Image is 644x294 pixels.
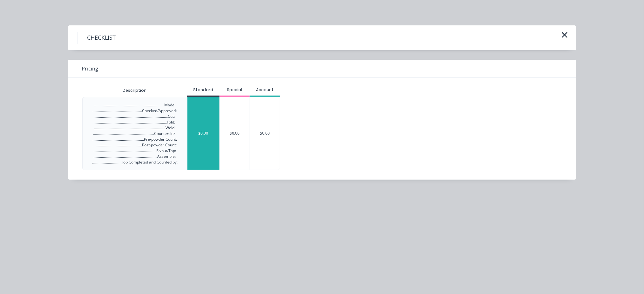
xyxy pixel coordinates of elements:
div: Description [118,83,152,98]
div: $0.00 [220,97,250,170]
div: Standard [187,87,220,93]
div: $0.00 [250,97,280,170]
div: $0.00 [187,97,220,170]
div: ..........................................................................Made: .................... [92,102,178,165]
div: Account [250,87,280,93]
div: Special [220,87,250,93]
h4: CHECKLIST [78,32,125,44]
span: Pricing [82,65,98,72]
